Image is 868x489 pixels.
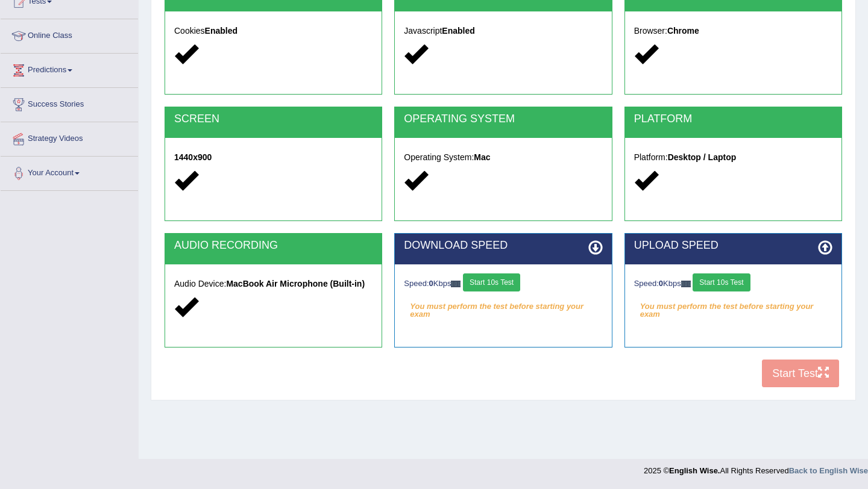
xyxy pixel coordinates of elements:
strong: MacBook Air Microphone (Built-in) [226,279,365,288]
h2: PLATFORM [634,113,832,125]
h2: UPLOAD SPEED [634,240,832,252]
strong: English Wise. [669,466,720,475]
h5: Cookies [174,26,373,36]
a: Online Class [1,19,138,49]
h2: DOWNLOAD SPEED [404,240,602,252]
h2: AUDIO RECORDING [174,240,373,252]
strong: Desktop / Laptop [668,152,737,162]
h5: Platform: [634,153,832,162]
img: ajax-loader-fb-connection.gif [681,281,691,287]
strong: 0 [429,279,433,288]
h5: Operating System: [404,153,602,162]
strong: Chrome [667,26,699,36]
strong: Enabled [442,26,474,36]
h5: Javascript [404,26,602,36]
a: Success Stories [1,88,138,118]
h2: SCREEN [174,113,373,125]
a: Back to English Wise [789,466,868,475]
a: Strategy Videos [1,122,138,152]
strong: Mac [474,152,490,162]
div: 2025 © All Rights Reserved [644,459,868,476]
em: You must perform the test before starting your exam [404,297,602,316]
a: Predictions [1,54,138,84]
h5: Browser: [634,26,832,36]
strong: 1440x900 [174,152,212,162]
div: Speed: Kbps [404,273,602,294]
img: ajax-loader-fb-connection.gif [451,281,461,287]
a: Your Account [1,157,138,187]
button: Start 10s Test [463,273,520,291]
div: Speed: Kbps [634,273,832,294]
button: Start 10s Test [693,273,750,291]
h2: OPERATING SYSTEM [404,113,602,125]
strong: 0 [659,279,663,288]
strong: Enabled [205,26,237,36]
h5: Audio Device: [174,279,373,288]
em: You must perform the test before starting your exam [634,297,832,316]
